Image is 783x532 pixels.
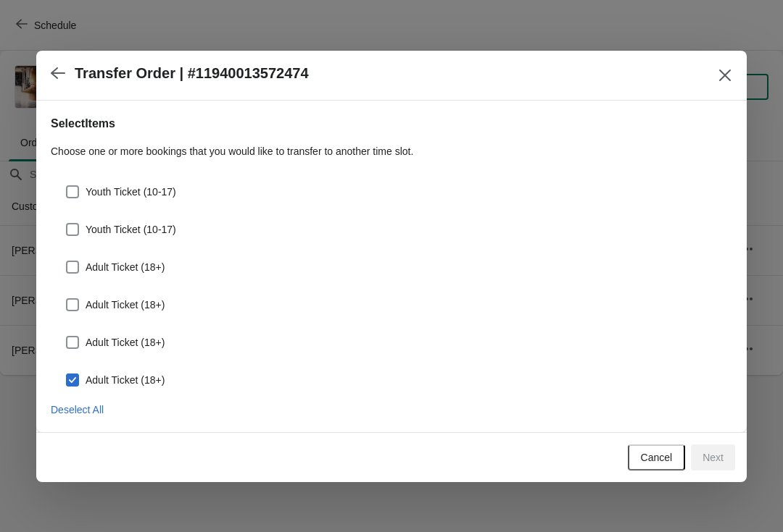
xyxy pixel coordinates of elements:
span: Youth Ticket (10-17) [86,222,176,237]
h2: Select Items [51,115,732,132]
button: Deselect All [45,397,109,423]
span: Youth Ticket (10-17) [86,185,176,199]
span: Adult Ticket (18+) [86,373,165,387]
span: Adult Ticket (18+) [86,297,165,312]
p: Choose one or more bookings that you would like to transfer to another time slot. [51,144,732,159]
span: Deselect All [51,404,104,415]
button: Close [712,62,738,88]
h2: Transfer Order | #11940013572474 [75,65,309,82]
span: Adult Ticket (18+) [86,260,165,274]
button: Cancel [628,444,686,470]
span: Cancel [641,452,673,463]
span: Adult Ticket (18+) [86,335,165,350]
